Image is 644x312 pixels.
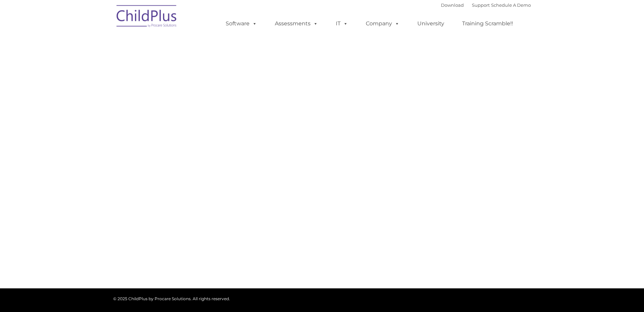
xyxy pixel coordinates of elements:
img: ChildPlus by Procare Solutions [113,0,181,34]
a: IT [329,17,355,30]
a: Training Scramble!! [455,17,520,30]
a: Support [472,2,490,8]
a: Download [441,2,464,8]
a: University [411,17,451,30]
font: | [441,2,531,8]
a: Schedule A Demo [491,2,531,8]
a: Assessments [268,17,325,30]
a: Company [359,17,406,30]
span: © 2025 ChildPlus by Procare Solutions. All rights reserved. [113,296,230,301]
a: Software [219,17,264,30]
